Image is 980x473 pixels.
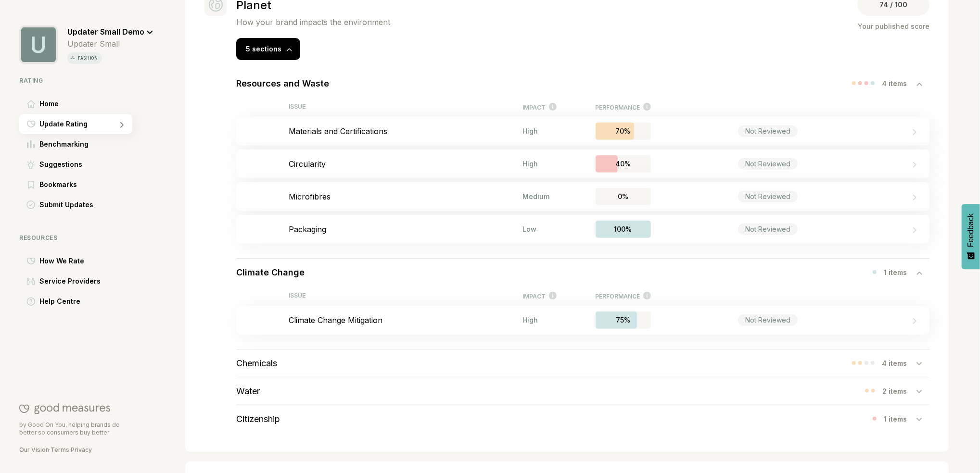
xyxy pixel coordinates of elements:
[76,54,100,62] p: fashion
[289,126,522,136] p: Materials and Certifications
[39,199,93,211] span: Submit Updates
[882,79,916,87] div: 4 items
[39,159,82,170] span: Suggestions
[596,103,651,111] div: PERFORMANCE
[19,234,153,241] div: Resources
[236,267,305,277] h3: Climate Change
[69,54,76,61] img: vertical icon
[26,257,36,265] img: How We Rate
[523,103,557,111] div: IMPACT
[858,21,929,32] div: Your published score
[738,125,798,137] div: Not Reviewed
[882,359,916,367] div: 4 items
[236,386,260,396] h3: Water
[236,358,277,368] h3: Chemicals
[596,155,651,173] div: 40%
[596,292,651,300] div: PERFORMANCE
[26,120,36,128] img: Update Rating
[27,100,35,108] img: Home
[19,421,132,436] p: by Good On You, helping brands do better so consumers buy better
[596,188,651,205] div: 0%
[71,446,92,453] a: Privacy
[19,403,110,414] img: Good On You
[39,118,88,130] span: Update Rating
[523,127,557,135] div: High
[19,291,153,311] a: Help CentreHelp Centre
[26,200,35,209] img: Submit Updates
[596,221,651,238] div: 100%
[19,251,153,271] a: How We RateHow We Rate
[39,296,80,307] span: Help Centre
[19,446,132,454] div: · ·
[523,192,557,200] div: Medium
[289,224,522,234] p: Packaging
[19,174,153,195] a: BookmarksBookmarks
[39,179,77,190] span: Bookmarks
[26,277,35,285] img: Service Providers
[39,275,101,287] span: Service Providers
[246,45,281,53] span: 5 sections
[882,387,916,395] div: 2 items
[19,114,153,134] a: Update RatingUpdate Rating
[938,431,970,463] iframe: Website support platform help button
[19,77,153,84] div: Rating
[19,154,153,174] a: SuggestionsSuggestions
[289,315,522,325] p: Climate Change Mitigation
[289,103,522,111] div: ISSUE
[289,292,522,300] div: ISSUE
[738,158,798,170] div: Not Reviewed
[39,98,59,110] span: Home
[967,213,975,247] span: Feedback
[738,191,798,202] div: Not Reviewed
[884,268,916,276] div: 1 items
[19,271,153,291] a: Service ProvidersService Providers
[28,181,34,189] img: Bookmarks
[39,255,84,267] span: How We Rate
[596,311,651,329] div: 75%
[67,27,144,37] span: Updater Small Demo
[236,78,329,88] h3: Resources and Waste
[26,297,36,306] img: Help Centre
[39,138,89,150] span: Benchmarking
[67,39,153,49] div: Updater Small
[962,204,980,269] button: Feedback - Show survey
[26,160,35,169] img: Suggestions
[19,195,153,215] a: Submit UpdatesSubmit Updates
[19,94,153,114] a: HomeHome
[27,140,35,148] img: Benchmarking
[19,446,49,453] a: Our Vision
[289,159,522,169] p: Circularity
[51,446,69,453] a: Terms
[738,224,798,235] div: Not Reviewed
[523,160,557,168] div: High
[236,17,390,27] p: How your brand impacts the environment
[523,316,557,324] div: High
[289,192,522,201] p: Microfibres
[738,314,798,326] div: Not Reviewed
[236,414,280,424] h3: Citizenship
[523,225,557,233] div: Low
[19,134,153,154] a: BenchmarkingBenchmarking
[523,292,557,300] div: IMPACT
[884,415,916,423] div: 1 items
[596,123,651,140] div: 70%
